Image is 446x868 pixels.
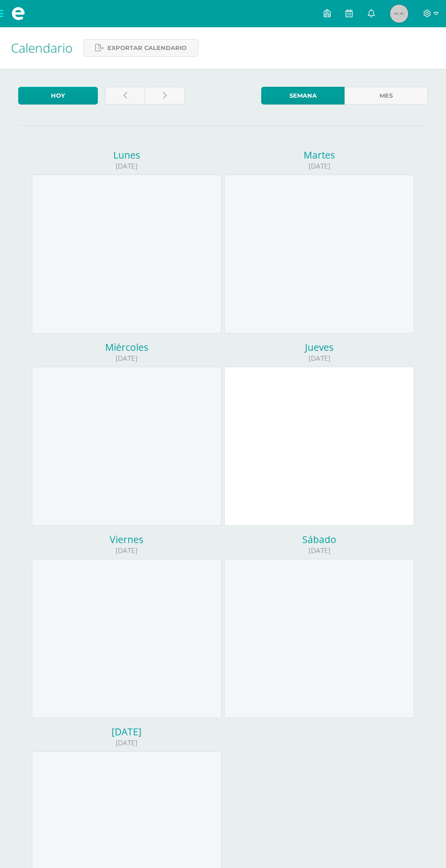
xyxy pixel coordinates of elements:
div: [DATE] [32,546,222,555]
div: [DATE] [32,738,222,748]
div: Lunes [32,149,222,161]
div: [DATE] [224,354,414,363]
div: Miércoles [32,341,222,354]
div: Viernes [32,533,222,546]
span: Calendario [11,39,72,56]
span: Exportar calendario [107,40,187,56]
div: Sábado [224,533,414,546]
div: [DATE] [32,161,222,171]
div: Martes [224,149,414,161]
div: [DATE] [224,546,414,555]
a: Mes [345,87,428,105]
div: [DATE] [32,725,222,738]
a: Hoy [18,87,98,105]
div: Jueves [224,341,414,354]
div: [DATE] [224,161,414,171]
div: [DATE] [32,354,222,363]
img: 45x45 [390,5,408,23]
a: Exportar calendario [83,39,198,57]
a: Semana [261,87,345,105]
